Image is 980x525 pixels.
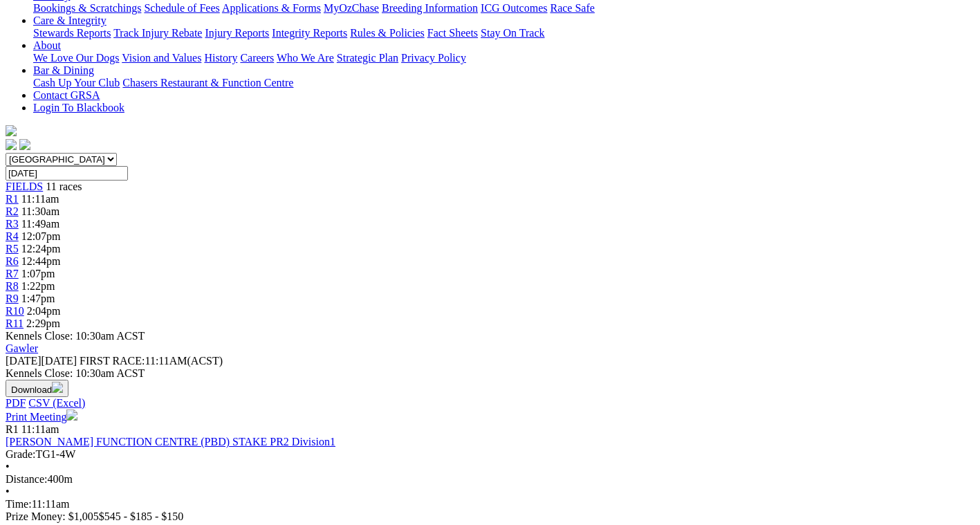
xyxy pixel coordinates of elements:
[6,166,128,181] input: Select date
[33,2,974,15] div: Industry
[33,52,974,64] div: About
[80,355,223,367] span: 11:11AM(ACST)
[21,280,55,292] span: 1:22pm
[205,27,269,39] a: Injury Reports
[33,39,61,51] a: About
[33,27,974,39] div: Care & Integrity
[6,473,47,485] span: Distance:
[6,397,26,409] a: PDF
[6,411,77,423] a: Print Meeting
[33,77,974,89] div: Bar & Dining
[6,230,19,242] a: R4
[6,380,68,397] button: Download
[144,2,219,14] a: Schedule of Fees
[6,486,10,497] span: •
[52,382,63,393] img: download.svg
[66,409,77,421] img: printer.svg
[401,52,466,64] a: Privacy Policy
[6,243,19,255] a: R5
[21,193,59,205] span: 11:11am
[6,268,19,279] a: R7
[113,27,202,39] a: Track Injury Rebate
[6,355,41,367] span: [DATE]
[481,27,544,39] a: Stay On Track
[6,355,77,367] span: [DATE]
[21,230,61,242] span: 12:07pm
[33,52,119,64] a: We Love Our Dogs
[33,77,120,89] a: Cash Up Your Club
[204,52,237,64] a: History
[122,77,293,89] a: Chasers Restaurant & Function Centre
[27,305,61,317] span: 2:04pm
[324,2,379,14] a: MyOzChase
[21,243,61,255] span: 12:24pm
[6,218,19,230] a: R3
[28,397,85,409] a: CSV (Excel)
[6,255,19,267] a: R6
[21,255,61,267] span: 12:44pm
[6,280,19,292] a: R8
[550,2,594,14] a: Race Safe
[26,317,60,329] span: 2:29pm
[6,317,24,329] a: R11
[272,27,347,39] a: Integrity Reports
[481,2,547,14] a: ICG Outcomes
[33,15,107,26] a: Care & Integrity
[21,293,55,304] span: 1:47pm
[6,448,974,461] div: TG1-4W
[6,305,24,317] a: R10
[6,498,32,510] span: Time:
[6,293,19,304] a: R9
[6,397,974,409] div: Download
[33,2,141,14] a: Bookings & Scratchings
[21,268,55,279] span: 1:07pm
[240,52,274,64] a: Careers
[33,89,100,101] a: Contact GRSA
[6,473,974,486] div: 400m
[337,52,398,64] a: Strategic Plan
[21,205,59,217] span: 11:30am
[122,52,201,64] a: Vision and Values
[6,448,36,460] span: Grade:
[46,181,82,192] span: 11 races
[277,52,334,64] a: Who We Are
[6,498,974,510] div: 11:11am
[6,367,974,380] div: Kennels Close: 10:30am ACST
[6,125,17,136] img: logo-grsa-white.png
[6,510,974,523] div: Prize Money: $1,005
[19,139,30,150] img: twitter.svg
[6,436,335,448] a: [PERSON_NAME] FUNCTION CENTRE (PBD) STAKE PR2 Division1
[33,27,111,39] a: Stewards Reports
[6,461,10,472] span: •
[33,64,94,76] a: Bar & Dining
[21,218,59,230] span: 11:49am
[6,181,43,192] a: FIELDS
[6,205,19,217] a: R2
[6,139,17,150] img: facebook.svg
[21,423,59,435] span: 11:11am
[80,355,145,367] span: FIRST RACE:
[427,27,478,39] a: Fact Sheets
[222,2,321,14] a: Applications & Forms
[382,2,478,14] a: Breeding Information
[6,330,145,342] span: Kennels Close: 10:30am ACST
[6,193,19,205] a: R1
[99,510,184,522] span: $545 - $185 - $150
[350,27,425,39] a: Rules & Policies
[6,342,38,354] a: Gawler
[33,102,124,113] a: Login To Blackbook
[6,423,19,435] span: R1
